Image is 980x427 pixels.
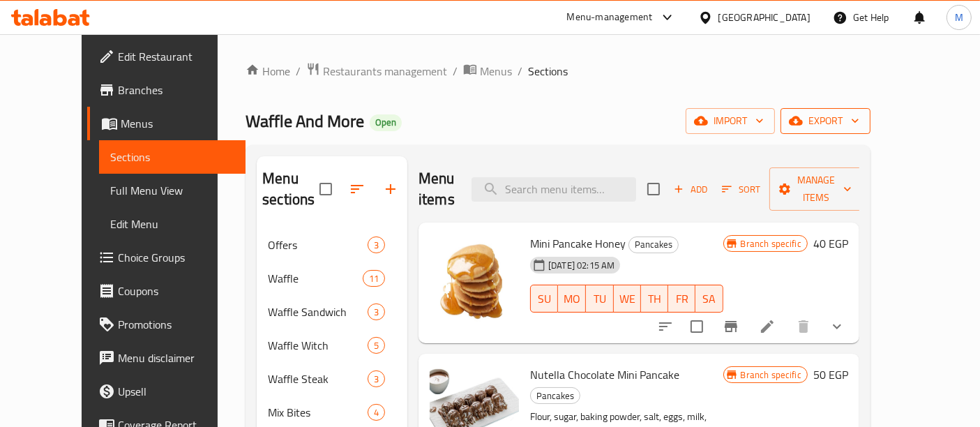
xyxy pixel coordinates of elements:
button: SA [695,285,723,313]
a: Edit menu item [759,318,776,335]
span: 3 [368,239,384,252]
span: TU [591,289,608,309]
input: search [472,177,636,202]
div: items [368,304,385,320]
h6: 50 EGP [813,365,848,384]
span: Full Menu View [110,182,234,199]
span: Add [672,181,709,197]
span: MO [564,289,580,309]
a: Edit Restaurant [87,40,246,73]
span: Edit Restaurant [118,48,234,65]
button: WE [614,285,641,313]
button: TU [586,285,613,313]
a: Edit Menu [99,207,246,241]
div: Waffle Steak3 [257,362,407,396]
span: Branches [118,82,234,98]
button: import [686,108,775,134]
span: Select section [639,174,668,204]
span: import [697,112,764,130]
span: SA [701,289,717,309]
a: Choice Groups [87,241,246,274]
span: TH [647,289,663,309]
div: [GEOGRAPHIC_DATA] [718,10,811,25]
span: Menu disclaimer [118,350,234,366]
span: M [955,10,963,25]
a: Menu disclaimer [87,341,246,375]
span: Waffle [268,270,363,287]
div: Waffle Sandwich3 [257,295,407,329]
span: 4 [368,406,384,419]
span: Manage items [781,172,852,207]
div: Menu-management [567,9,653,26]
div: Pancakes [530,387,580,404]
span: Pancakes [531,388,580,404]
span: Nutella Chocolate Mini Pancake [530,364,679,385]
div: Pancakes [628,237,679,253]
span: Offers [268,237,368,253]
h2: Menu sections [262,168,319,210]
span: Restaurants management [323,63,447,80]
span: Sections [110,149,234,165]
a: Sections [99,140,246,174]
a: Full Menu View [99,174,246,207]
button: Add section [374,172,407,206]
div: Waffle11 [257,262,407,295]
button: Branch-specific-item [714,310,748,343]
span: Mix Bites [268,404,368,421]
svg: Show Choices [829,318,845,335]
span: Sections [528,63,568,80]
span: 3 [368,306,384,319]
a: Coupons [87,274,246,308]
span: Branch specific [735,237,807,250]
span: [DATE] 02:15 AM [543,259,620,272]
button: MO [558,285,586,313]
div: items [368,237,385,253]
span: Edit Menu [110,216,234,232]
span: Coupons [118,283,234,299]
span: Select all sections [311,174,340,204]
button: TH [641,285,668,313]
div: Offers3 [257,228,407,262]
button: SU [530,285,558,313]
span: Add item [668,179,713,200]
span: Select to update [682,312,711,341]
span: Waffle And More [246,105,364,137]
span: Sort sections [340,172,374,206]
button: Manage items [769,167,863,211]
a: Restaurants management [306,62,447,80]
button: export [781,108,870,134]
li: / [518,63,522,80]
span: FR [674,289,690,309]
span: Branch specific [735,368,807,382]
span: export [792,112,859,130]
a: Home [246,63,290,80]
div: items [368,370,385,387]
span: SU [536,289,552,309]
span: Menus [121,115,234,132]
div: items [368,404,385,421]
div: items [368,337,385,354]
a: Upsell [87,375,246,408]
span: WE [619,289,635,309]
div: Waffle Witch5 [257,329,407,362]
span: Waffle Witch [268,337,368,354]
button: sort-choices [649,310,682,343]
li: / [453,63,458,80]
button: FR [668,285,695,313]
span: Upsell [118,383,234,400]
span: Sort [722,181,760,197]
div: Open [370,114,402,131]
button: show more [820,310,854,343]
h6: 40 EGP [813,234,848,253]
li: / [296,63,301,80]
span: Open [370,117,402,128]
span: Waffle Steak [268,370,368,387]
span: 11 [363,272,384,285]
a: Branches [87,73,246,107]
a: Menus [87,107,246,140]
div: Waffle Sandwich [268,304,368,320]
span: Promotions [118,316,234,333]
